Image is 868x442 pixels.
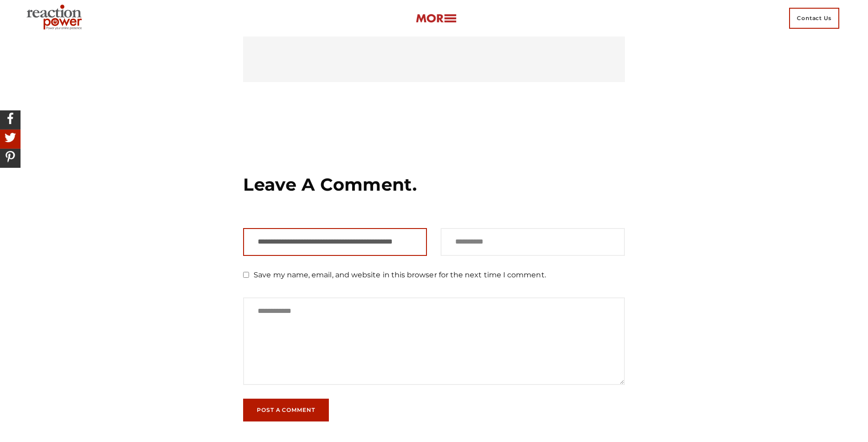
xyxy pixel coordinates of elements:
img: more-btn.png [416,13,457,24]
h3: Leave a Comment. [243,173,625,196]
img: Executive Branding | Personal Branding Agency [23,2,89,35]
span: Contact Us [789,8,839,29]
button: Post a Comment [243,399,329,421]
img: Share On Facebook [2,110,18,126]
img: Share On Pinterest [2,149,18,165]
span: Post a Comment [257,407,315,413]
img: Share On Twitter [2,130,18,146]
